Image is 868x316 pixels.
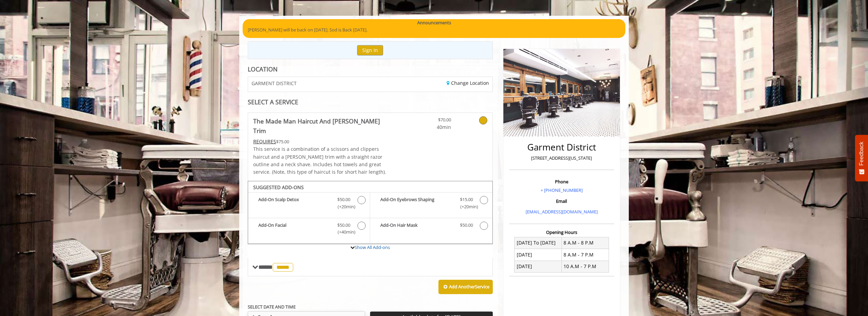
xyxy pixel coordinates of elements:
td: 8 A.M - 8 P.M [561,237,609,249]
button: Feedback - Show survey [855,135,868,181]
label: Add-On Eyebrows Shaping [374,196,489,212]
div: The Made Man Haircut And Beard Trim Add-onS [248,181,493,245]
span: (+40min ) [334,228,354,236]
td: 8 A.M - 7 P.M [561,249,609,261]
span: $50.00 [460,222,473,229]
a: Change Location [447,80,489,86]
b: The Made Man Haircut And [PERSON_NAME] Trim [253,116,391,135]
p: [PERSON_NAME] will be back on [DATE]. Sod is Back [DATE]. [248,26,620,34]
td: [DATE] To [DATE] [515,237,562,249]
span: GARMENT DISTRICT [252,81,297,86]
span: This service needs some Advance to be paid before we block your appointment [253,138,276,145]
span: (+20min ) [334,203,354,210]
span: $50.00 [337,196,350,203]
label: Add-On Scalp Detox [252,196,366,212]
a: + [PHONE_NUMBER] [541,187,583,193]
b: Add Another Service [449,284,489,290]
b: Add-On Eyebrows Shaping [380,196,453,210]
td: 10 A.M - 7 P.M [561,261,609,272]
b: Add-On Scalp Detox [258,196,330,210]
h3: Phone [511,179,612,184]
span: Feedback [858,142,865,166]
span: 40min [411,123,451,131]
h2: Garment District [511,142,612,152]
a: $70.00 [411,113,451,131]
h3: Email [511,199,612,203]
div: SELECT A SERVICE [248,99,493,105]
button: Sign In [357,45,383,55]
td: [DATE] [515,261,562,272]
span: (+20min ) [456,203,476,210]
label: Add-On Hair Mask [374,222,489,232]
p: This service is a combination of a scissors and clippers haircut and a [PERSON_NAME] trim with a ... [253,145,391,176]
span: $15.00 [460,196,473,203]
span: $50.00 [337,222,350,229]
p: [STREET_ADDRESS][US_STATE] [511,155,612,162]
a: Show All Add-ons [355,244,390,250]
a: [EMAIL_ADDRESS][DOMAIN_NAME] [526,209,598,215]
b: Add-On Facial [258,222,330,236]
h3: Opening Hours [509,230,614,235]
b: LOCATION [248,65,277,73]
div: $75.00 [253,138,391,145]
b: Add-On Hair Mask [380,222,453,230]
b: SUGGESTED ADD-ONS [253,184,304,190]
b: Announcements [417,19,451,26]
td: [DATE] [515,249,562,261]
b: SELECT DATE AND TIME [248,304,296,310]
button: Add AnotherService [438,280,493,294]
label: Add-On Facial [252,222,366,238]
